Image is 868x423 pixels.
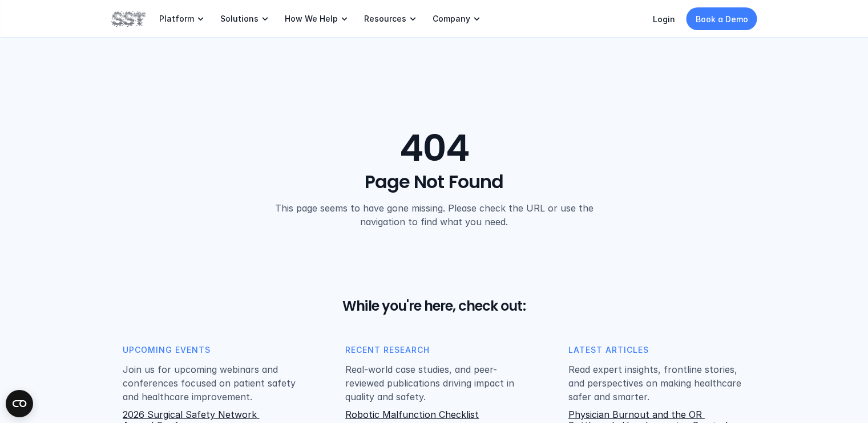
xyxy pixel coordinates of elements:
h4: Page Not Found [365,170,503,194]
p: Book a Demo [696,13,748,25]
a: Book a Demo [687,7,757,30]
h5: While you're here, check out: [111,296,757,316]
p: Solutions [220,14,259,24]
img: SST logo [111,9,146,29]
p: Read expert insights, frontline stories, and perspectives on making healthcare safer and smarter. [568,363,746,404]
h1: 404 [399,128,469,168]
a: Login [653,14,675,24]
p: Platform [159,14,194,24]
p: How We Help [285,14,338,24]
p: Recent Research [345,344,430,356]
p: Resources [364,14,406,24]
p: Real-world case studies, and peer-reviewed publications driving impact in quality and safety. [345,363,523,404]
button: Open CMP widget [6,390,33,417]
p: Join us for upcoming webinars and conferences focused on patient safety and healthcare improvement. [123,363,300,404]
p: Latest articles [568,344,649,356]
a: Robotic Malfunction Checklist [345,409,479,420]
p: This page seems to have gone missing. Please check the URL or use the navigation to find what you... [273,201,596,229]
p: upcoming Events [123,344,211,356]
p: Company [433,14,470,24]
